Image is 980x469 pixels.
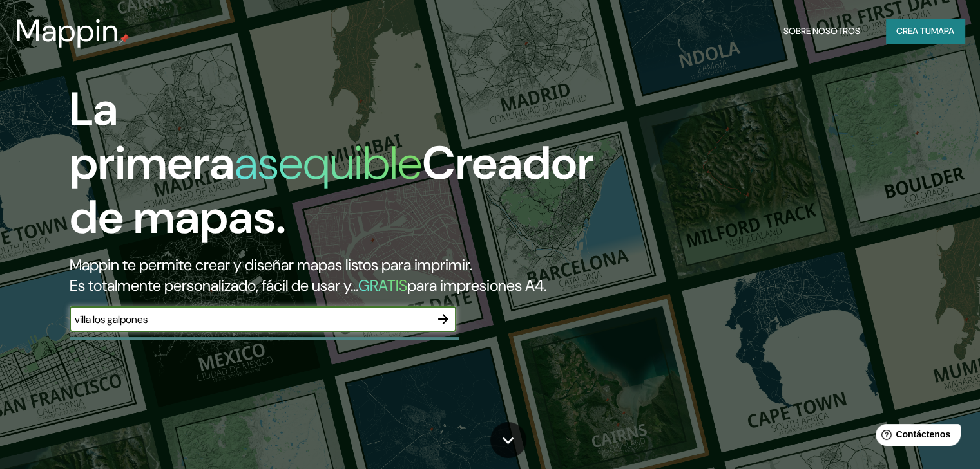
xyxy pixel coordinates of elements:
iframe: Lanzador de widgets de ayuda [865,419,966,455]
font: Mappin te permite crear y diseñar mapas listos para imprimir. [70,255,472,275]
font: Crea tu [896,25,931,37]
font: Sobre nosotros [783,25,860,37]
font: mapa [931,25,954,37]
font: asequible [235,133,422,193]
font: Es totalmente personalizado, fácil de usar y... [70,275,358,295]
input: Elige tu lugar favorito [70,312,430,327]
font: Creador de mapas. [70,133,594,247]
font: Mappin [15,10,119,51]
font: La primera [70,79,235,193]
font: GRATIS [358,275,407,295]
button: Crea tumapa [886,19,965,43]
button: Sobre nosotros [778,19,865,43]
img: pin de mapeo [119,33,130,44]
font: para impresiones A4. [407,275,546,295]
